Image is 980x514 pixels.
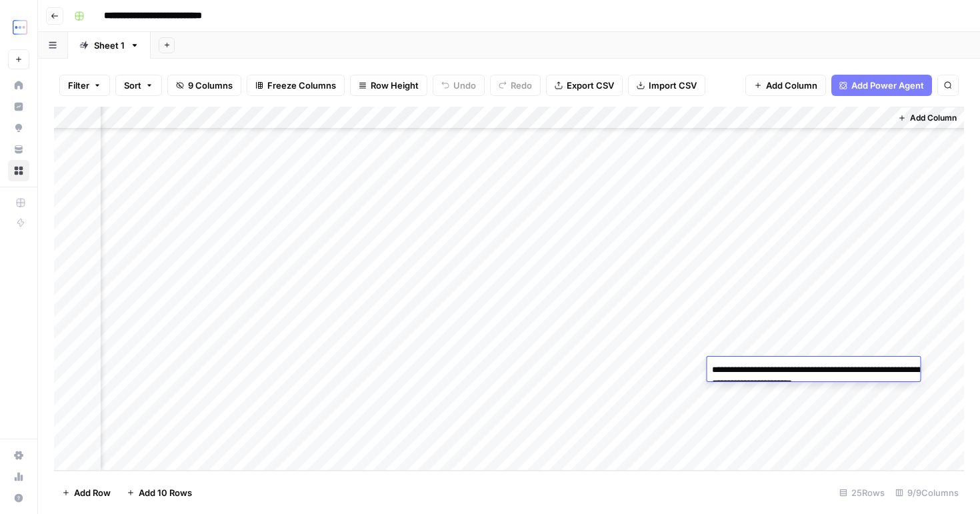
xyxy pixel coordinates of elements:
[8,139,29,160] a: Your Data
[8,466,29,487] a: Usage
[371,79,419,92] span: Row Height
[167,75,241,96] button: 9 Columns
[910,112,957,124] span: Add Column
[8,445,29,466] a: Settings
[433,75,485,96] button: Undo
[893,109,962,127] button: Add Column
[8,117,29,139] a: Opportunities
[267,79,336,92] span: Freeze Columns
[247,75,345,96] button: Freeze Columns
[851,79,924,92] span: Add Power Agent
[567,79,614,92] span: Export CSV
[8,160,29,181] a: Browse
[139,486,192,499] span: Add 10 Rows
[115,75,162,96] button: Sort
[68,79,89,92] span: Filter
[54,482,119,503] button: Add Row
[745,75,826,96] button: Add Column
[94,39,125,52] div: Sheet 1
[649,79,697,92] span: Import CSV
[766,79,817,92] span: Add Column
[68,32,151,59] a: Sheet 1
[59,75,110,96] button: Filter
[119,482,200,503] button: Add 10 Rows
[831,75,932,96] button: Add Power Agent
[8,96,29,117] a: Insights
[890,482,964,503] div: 9/9 Columns
[490,75,541,96] button: Redo
[124,79,141,92] span: Sort
[8,11,29,44] button: Workspace: TripleDart
[8,75,29,96] a: Home
[546,75,623,96] button: Export CSV
[188,79,233,92] span: 9 Columns
[453,79,476,92] span: Undo
[511,79,532,92] span: Redo
[8,15,32,39] img: TripleDart Logo
[834,482,890,503] div: 25 Rows
[628,75,705,96] button: Import CSV
[8,487,29,509] button: Help + Support
[350,75,427,96] button: Row Height
[74,486,111,499] span: Add Row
